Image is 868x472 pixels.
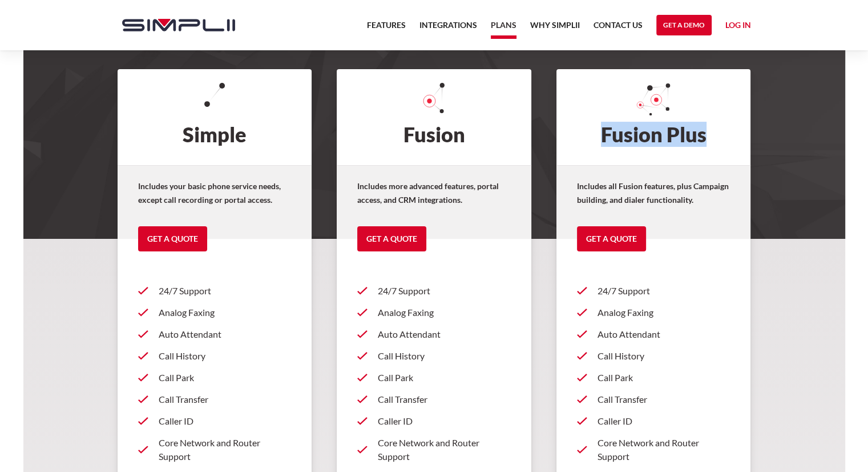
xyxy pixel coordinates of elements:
[138,323,292,345] a: Auto Attendant
[367,18,406,39] a: Features
[357,226,426,251] a: Get a Quote
[159,284,292,298] p: 24/7 Support
[577,389,730,410] a: Call Transfer
[597,284,730,298] p: 24/7 Support
[138,179,292,207] p: Includes your basic phone service needs, except call recording or portal access.
[138,226,207,251] a: Get a Quote
[159,393,292,406] p: Call Transfer
[577,432,730,467] a: Core Network and Router Support
[357,410,511,432] a: Caller ID
[577,226,646,251] a: Get a Quote
[357,432,511,467] a: Core Network and Router Support
[357,302,511,323] a: Analog Faxing
[159,349,292,363] p: Call History
[357,389,511,410] a: Call Transfer
[337,69,531,165] h2: Fusion
[122,19,235,31] img: Simplii
[725,18,751,35] a: Log in
[597,393,730,406] p: Call Transfer
[138,302,292,323] a: Analog Faxing
[597,371,730,385] p: Call Park
[138,432,292,467] a: Core Network and Router Support
[357,181,499,205] strong: Includes more advanced features, portal access, and CRM integrations.
[378,284,511,298] p: 24/7 Support
[159,436,292,463] p: Core Network and Router Support
[138,280,292,302] a: 24/7 Support
[378,414,511,428] p: Caller ID
[138,345,292,367] a: Call History
[138,367,292,389] a: Call Park
[138,389,292,410] a: Call Transfer
[378,393,511,406] p: Call Transfer
[597,349,730,363] p: Call History
[357,367,511,389] a: Call Park
[419,18,477,39] a: Integrations
[357,345,511,367] a: Call History
[577,323,730,345] a: Auto Attendant
[597,414,730,428] p: Caller ID
[378,306,511,319] p: Analog Faxing
[118,69,312,165] h2: Simple
[491,18,516,39] a: Plans
[577,280,730,302] a: 24/7 Support
[594,18,643,39] a: Contact US
[656,15,712,35] a: Get a Demo
[159,371,292,385] p: Call Park
[378,371,511,385] p: Call Park
[577,181,729,205] strong: Includes all Fusion features, plus Campaign building, and dialer functionality.
[138,410,292,432] a: Caller ID
[378,327,511,341] p: Auto Attendant
[159,306,292,319] p: Analog Faxing
[530,18,580,39] a: Why Simplii
[159,327,292,341] p: Auto Attendant
[159,414,292,428] p: Caller ID
[597,327,730,341] p: Auto Attendant
[577,367,730,389] a: Call Park
[577,302,730,323] a: Analog Faxing
[577,410,730,432] a: Caller ID
[357,280,511,302] a: 24/7 Support
[357,323,511,345] a: Auto Attendant
[597,436,730,463] p: Core Network and Router Support
[597,306,730,319] p: Analog Faxing
[378,349,511,363] p: Call History
[577,345,730,367] a: Call History
[378,436,511,463] p: Core Network and Router Support
[556,69,751,165] h2: Fusion Plus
